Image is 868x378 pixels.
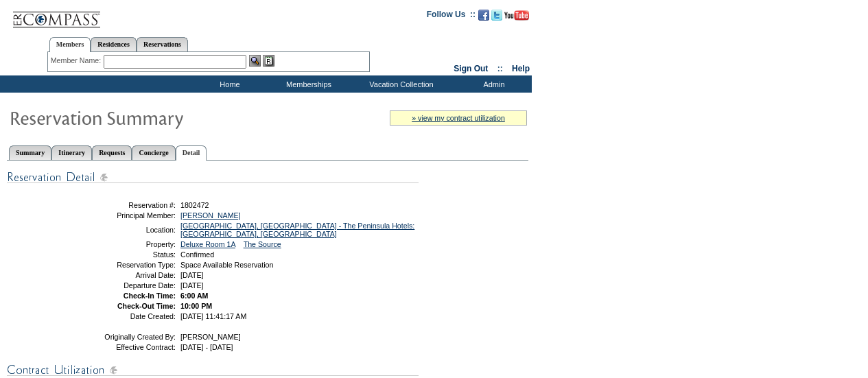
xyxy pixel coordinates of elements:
td: Effective Contract: [78,343,176,351]
td: Originally Created By: [78,333,176,341]
img: Subscribe to our YouTube Channel [504,10,529,21]
span: 10:00 PM [180,302,212,310]
td: Arrival Date: [78,271,176,279]
a: Sign Out [454,64,488,73]
img: Follow us on Twitter [491,10,502,21]
img: Reservations [263,55,274,67]
span: Confirmed [180,250,214,259]
img: View [249,55,261,67]
td: Principal Member: [78,211,176,220]
span: [DATE] 11:41:17 AM [180,312,246,320]
a: » view my contract utilization [412,114,505,122]
td: Home [189,75,268,93]
a: Itinerary [51,145,92,160]
div: Member Name: [51,55,104,67]
img: Become our fan on Facebook [478,10,489,21]
td: Status: [78,250,176,259]
a: Detail [176,145,207,161]
span: 1802472 [180,201,209,209]
a: Residences [91,37,137,51]
a: Summary [9,145,51,160]
img: Reservation Detail [7,169,419,186]
a: Members [49,37,91,52]
td: Property: [78,240,176,248]
a: Help [512,64,530,73]
a: Concierge [132,145,175,160]
strong: Check-Out Time: [117,302,176,310]
td: Date Created: [78,312,176,320]
a: Subscribe to our YouTube Channel [504,14,529,22]
a: Deluxe Room 1A [180,240,235,248]
a: [GEOGRAPHIC_DATA], [GEOGRAPHIC_DATA] - The Peninsula Hotels: [GEOGRAPHIC_DATA], [GEOGRAPHIC_DATA] [180,222,414,238]
td: Reservation #: [78,201,176,209]
td: Reservation Type: [78,261,176,269]
td: Memberships [268,75,347,93]
a: Requests [92,145,132,160]
td: Follow Us :: [427,8,476,25]
span: [PERSON_NAME] [180,333,241,341]
span: 6:00 AM [180,292,208,300]
span: [DATE] [180,281,204,290]
a: [PERSON_NAME] [180,211,241,220]
span: :: [497,64,503,73]
span: [DATE] [180,271,204,279]
td: Departure Date: [78,281,176,290]
a: The Source [244,240,281,248]
strong: Check-In Time: [124,292,176,300]
span: Space Available Reservation [180,261,273,269]
td: Admin [453,75,532,93]
a: Follow us on Twitter [491,14,502,22]
a: Reservations [137,37,188,51]
td: Location: [78,222,176,238]
img: Reservaton Summary [9,104,283,131]
span: [DATE] - [DATE] [180,343,233,351]
td: Vacation Collection [347,75,453,93]
a: Become our fan on Facebook [478,14,489,22]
